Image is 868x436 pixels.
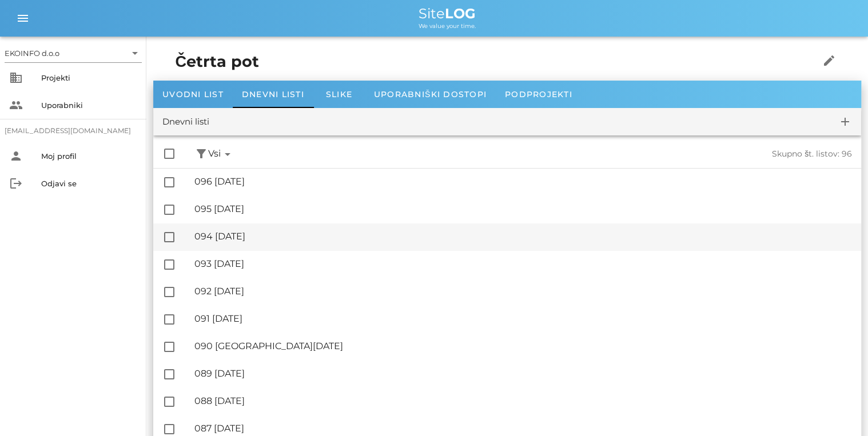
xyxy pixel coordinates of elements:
[419,5,476,22] span: Site
[705,313,868,436] iframe: Chat Widget
[9,149,23,163] i: person
[41,179,137,188] div: Odjavi se
[194,176,852,187] div: 096 [DATE]
[41,101,137,110] div: Uporabniki
[194,147,208,161] button: filter_alt
[445,5,476,22] b: LOG
[9,71,23,85] i: business
[194,313,852,324] div: 091 [DATE]
[5,44,142,62] div: EKOINFO d.o.o
[194,341,852,351] div: 090 [GEOGRAPHIC_DATA][DATE]
[221,147,234,161] i: arrow_drop_down
[194,286,852,297] div: 092 [DATE]
[9,98,23,112] i: people
[41,73,137,82] div: Projekti
[194,368,852,379] div: 089 [DATE]
[41,151,137,161] div: Moj profil
[16,11,30,25] i: menu
[194,231,852,242] div: 094 [DATE]
[419,22,476,30] span: We value your time.
[242,89,304,99] span: Dnevni listi
[9,177,23,190] i: logout
[162,89,224,99] span: Uvodni list
[194,395,852,406] div: 088 [DATE]
[128,46,142,60] i: arrow_drop_down
[326,89,352,99] span: Slike
[374,89,487,99] span: Uporabniški dostopi
[194,203,852,214] div: 095 [DATE]
[822,54,836,67] i: edit
[705,313,868,436] div: Pripomoček za klepet
[194,258,852,269] div: 093 [DATE]
[162,115,209,129] div: Dnevni listi
[194,423,852,434] div: 087 [DATE]
[208,147,234,161] span: Vsi
[838,115,852,129] i: add
[543,149,852,159] div: Skupno št. listov: 96
[176,50,784,74] h1: Četrta pot
[505,89,572,99] span: Podprojekti
[5,48,59,58] div: EKOINFO d.o.o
